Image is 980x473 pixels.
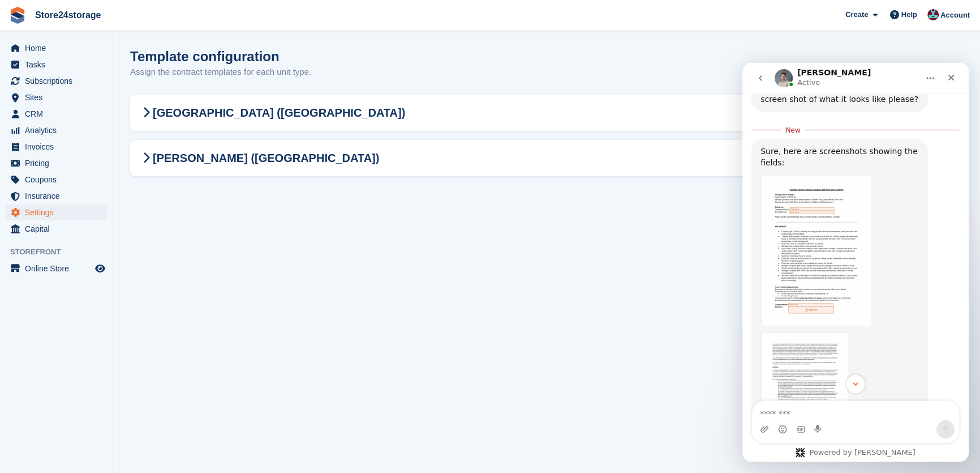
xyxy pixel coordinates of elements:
p: Assign the contract templates for each unit type. [130,66,311,79]
span: Pricing [25,155,93,171]
button: Start recording [72,362,81,371]
span: Home [25,40,93,56]
a: menu [6,106,107,122]
span: Sites [25,90,93,105]
span: Settings [25,204,93,220]
h1: Template configuration [130,49,311,64]
div: Bradley says… [9,76,217,452]
span: Capital [25,221,93,237]
div: Sure, here are screenshots showing the fields: [18,83,177,105]
a: menu [6,139,107,155]
a: menu [6,204,107,220]
a: menu [6,57,107,73]
span: Storefront [10,246,113,258]
button: Upload attachment [18,362,27,371]
textarea: Message… [10,338,217,357]
span: Subscriptions [25,73,93,89]
a: Store24storage [31,6,106,24]
span: Create [845,9,868,20]
a: menu [6,40,107,56]
button: Scroll to bottom [104,312,123,331]
a: menu [6,73,107,89]
h2: [PERSON_NAME] ([GEOGRAPHIC_DATA]) [139,151,379,165]
button: Gif picker [54,362,63,371]
span: Account [940,10,970,21]
img: George [927,9,939,20]
span: Coupons [25,172,93,188]
span: Insurance [25,188,93,204]
a: menu [6,261,107,276]
button: Send a message… [194,357,212,376]
a: menu [6,122,107,138]
span: CRM [25,106,93,122]
a: menu [6,188,107,204]
a: menu [6,90,107,105]
span: Invoices [25,139,93,155]
span: Online Store [25,261,93,276]
span: Analytics [25,122,93,138]
a: menu [6,155,107,171]
img: stora-icon-8386f47178a22dfd0bd8f6a31ec36ba5ce8667c1dd55bd0f319d3a0aa187defe.svg [9,7,26,24]
iframe: To enrich screen reader interactions, please activate Accessibility in Grammarly extension settings [742,63,969,462]
button: Emoji picker [36,362,45,371]
h2: [GEOGRAPHIC_DATA] ([GEOGRAPHIC_DATA]) [139,106,405,120]
a: menu [6,221,107,237]
span: Help [901,9,917,20]
div: Sure, here are screenshots showing the fields: [9,76,186,427]
a: Preview store [93,262,107,275]
a: menu [6,172,107,188]
span: Tasks [25,57,93,73]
